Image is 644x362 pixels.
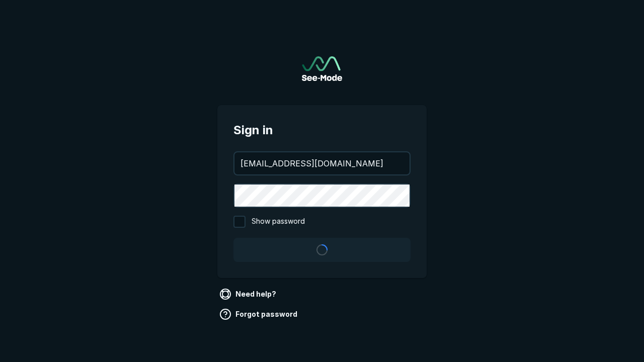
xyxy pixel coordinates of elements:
a: Need help? [217,286,280,302]
span: Show password [252,216,305,228]
input: your@email.com [234,152,410,174]
a: Forgot password [217,306,301,322]
span: Sign in [233,121,411,139]
img: See-Mode Logo [302,56,342,81]
a: Go to sign in [302,56,342,81]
